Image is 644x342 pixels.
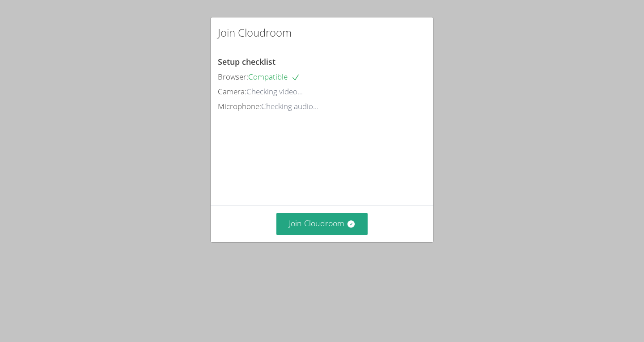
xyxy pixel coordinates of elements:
button: Join Cloudroom [276,213,368,235]
span: Checking video... [246,86,303,97]
span: Camera: [218,86,246,97]
span: Compatible [248,72,300,82]
span: Browser: [218,72,248,82]
span: Checking audio... [261,101,318,111]
span: Setup checklist [218,56,275,67]
span: Microphone: [218,101,261,111]
h2: Join Cloudroom [218,25,292,41]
